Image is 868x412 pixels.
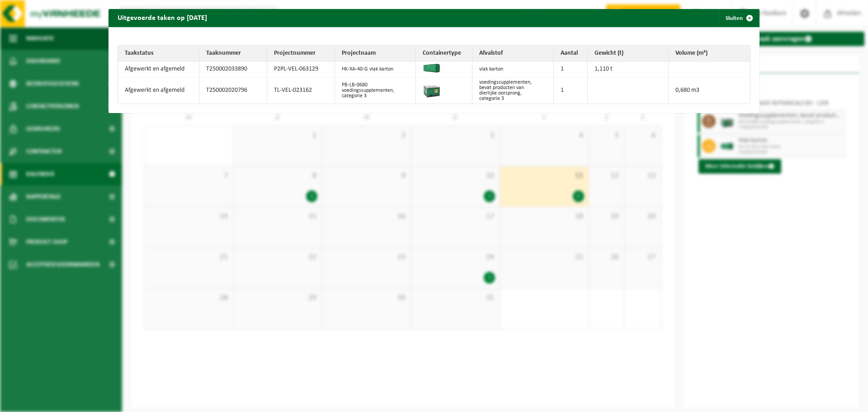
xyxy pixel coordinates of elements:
[199,77,267,104] td: T250002020796
[335,62,416,77] td: HK-XA-40-G vlak karton
[472,62,554,77] td: vlak karton
[118,46,199,62] th: Taakstatus
[423,64,441,73] img: HK-XA-40-GN-00
[554,77,588,104] td: 1
[199,46,267,62] th: Taaknummer
[554,46,588,62] th: Aantal
[267,46,335,62] th: Projectnummer
[669,77,750,104] td: 0,680 m3
[669,46,750,62] th: Volume (m³)
[423,81,441,99] img: PB-LB-0680-HPE-GN-01
[472,77,554,104] td: voedingssupplementen, bevat producten van dierlijke oorsprong, categorie 3
[118,62,199,77] td: Afgewerkt en afgemeld
[267,77,335,104] td: TL-VEL-023162
[335,77,416,104] td: PB-LB-0680 voedingssupplementen, categorie 3
[108,9,216,26] h2: Uitgevoerde taken op [DATE]
[718,9,759,27] button: Sluiten
[335,46,416,62] th: Projectnaam
[199,62,267,77] td: T250002033890
[118,77,199,104] td: Afgewerkt en afgemeld
[472,46,554,62] th: Afvalstof
[554,62,588,77] td: 1
[588,62,669,77] td: 1,110 t
[588,46,669,62] th: Gewicht (t)
[416,46,472,62] th: Containertype
[267,62,335,77] td: P2PL-VEL-063129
